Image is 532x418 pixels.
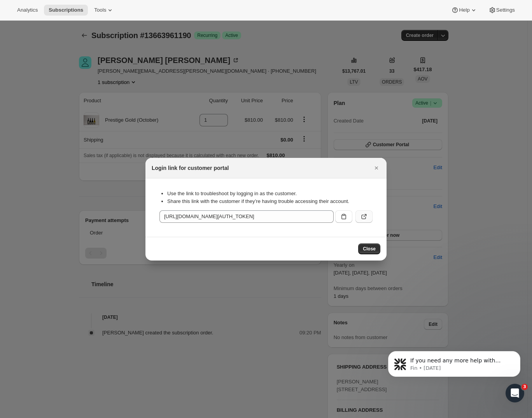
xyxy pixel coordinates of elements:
[89,5,119,16] button: Tools
[506,384,524,402] iframe: Intercom live chat
[167,198,373,205] li: Share this link with the customer if they’re having trouble accessing their account.
[94,7,106,13] span: Tools
[17,7,38,13] span: Analytics
[152,164,229,172] h2: Login link for customer portal
[49,7,83,13] span: Subscriptions
[363,246,376,252] span: Close
[358,243,380,254] button: Close
[44,5,88,16] button: Subscriptions
[12,5,42,16] button: Analytics
[371,163,382,173] button: Close
[167,190,373,198] li: Use the link to troubleshoot by logging in as the customer.
[446,5,482,16] button: Help
[376,335,532,397] iframe: Intercom notifications message
[459,7,469,13] span: Help
[484,5,520,16] button: Settings
[521,384,528,390] span: 3
[496,7,515,13] span: Settings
